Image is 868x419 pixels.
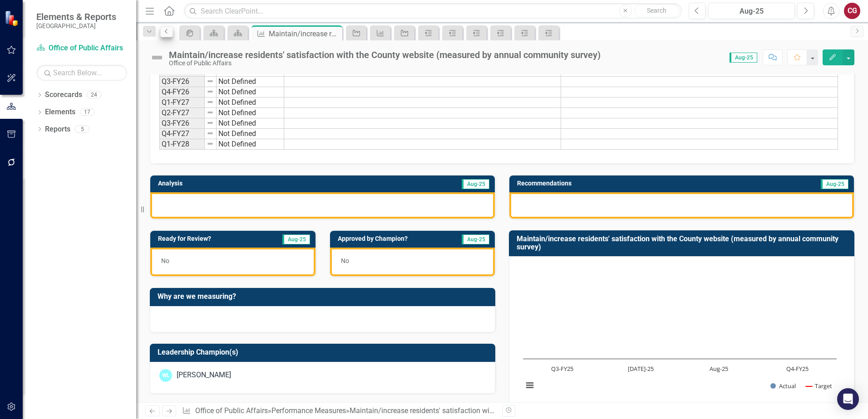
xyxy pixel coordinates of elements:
img: 8DAGhfEEPCf229AAAAAElFTkSuQmCC [207,88,214,95]
span: Aug-25 [462,234,489,244]
td: Q1-FY27 [159,97,205,108]
button: Search [634,5,680,17]
div: Open Intercom Messenger [837,388,859,410]
svg: Interactive chart [518,263,841,400]
span: Aug-25 [282,234,310,244]
button: Aug-25 [708,3,795,19]
td: Q4-FY26 [159,87,205,97]
td: Q2-FY27 [159,108,205,118]
text: Q4-FY25 [786,365,809,373]
span: No [341,257,349,264]
text: Aug-25 [710,365,728,373]
span: Aug-25 [462,179,489,189]
img: 8DAGhfEEPCf229AAAAAElFTkSuQmCC [207,98,214,106]
div: Maintain/increase residents' satisfaction with the County website (measured by annual community s... [350,406,691,415]
div: Chart. Highcharts interactive chart. [518,263,845,400]
td: Not Defined [217,139,284,150]
div: 24 [87,91,101,99]
span: Aug-25 [730,53,757,63]
td: Not Defined [217,87,284,97]
button: Show Target [806,382,833,390]
span: No [161,257,169,264]
td: Not Defined [217,108,284,118]
h3: Ready for Review? [158,235,257,242]
button: CG [844,3,860,19]
text: Q3-FY25 [551,365,573,373]
span: Elements & Reports [36,11,116,22]
a: Elements [45,107,75,117]
img: 8DAGhfEEPCf229AAAAAElFTkSuQmCC [207,130,214,137]
a: Performance Measures [271,406,346,415]
td: Q3-FY26 [159,77,205,87]
img: 8DAGhfEEPCf229AAAAAElFTkSuQmCC [207,119,214,127]
td: Q4-FY27 [159,129,205,139]
span: Search [647,7,666,14]
div: Office of Public Affairs [169,60,601,67]
img: 8DAGhfEEPCf229AAAAAElFTkSuQmCC [207,109,214,116]
h3: Analysis [158,180,311,187]
td: Not Defined [217,97,284,108]
h3: Why are we measuring? [158,292,491,301]
h3: Leadership Champion(s) [158,348,491,356]
div: Maintain/increase residents' satisfaction with the County website (measured by annual community s... [269,28,340,39]
button: Show Actual [770,382,796,390]
td: Not Defined [217,118,284,129]
td: Not Defined [217,129,284,139]
a: Office of Public Affairs [36,43,127,54]
button: View chart menu, Chart [523,379,536,392]
input: Search Below... [36,65,127,81]
td: Q3-FY26 [159,118,205,129]
div: Aug-25 [711,6,792,17]
h3: Maintain/increase residents' satisfaction with the County website (measured by annual community s... [517,235,850,251]
input: Search ClearPoint... [184,3,682,19]
td: Not Defined [217,77,284,87]
text: [DATE]-25 [628,365,654,373]
img: 8DAGhfEEPCf229AAAAAElFTkSuQmCC [207,140,214,147]
a: Reports [45,124,70,135]
img: 8DAGhfEEPCf229AAAAAElFTkSuQmCC [207,78,214,85]
div: » » [182,406,495,416]
a: Office of Public Affairs [195,406,268,415]
div: 17 [80,108,94,116]
div: WL [159,369,172,382]
div: 5 [75,125,89,133]
div: [PERSON_NAME] [177,370,231,380]
div: Maintain/increase residents' satisfaction with the County website (measured by annual community s... [169,50,601,60]
td: Q1-FY28 [159,139,205,150]
span: Aug-25 [821,179,848,189]
small: [GEOGRAPHIC_DATA] [36,22,116,29]
img: Not Defined [150,50,164,65]
img: ClearPoint Strategy [4,10,21,27]
h3: Recommendations [517,180,735,187]
a: Scorecards [45,90,82,100]
h3: Approved by Champion? [338,235,446,242]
